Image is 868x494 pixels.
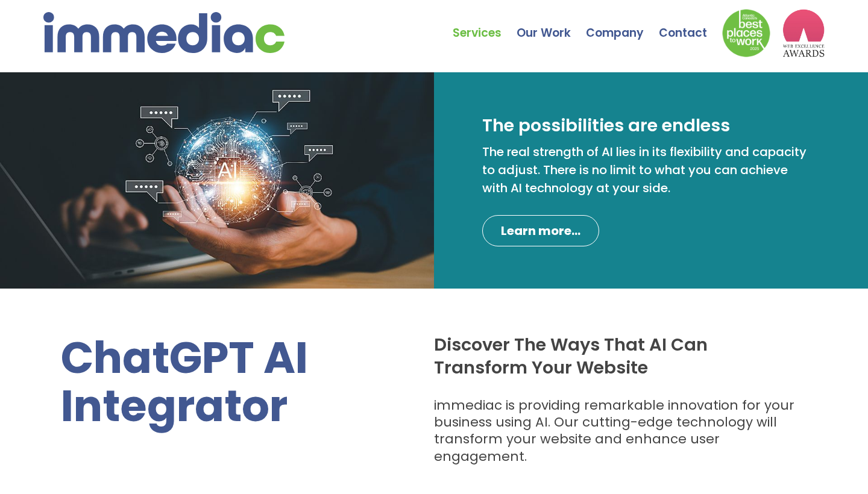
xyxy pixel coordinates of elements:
[482,143,807,196] span: The real strength of AI lies in its flexibility and capacity to adjust. There is no limit to what...
[434,334,798,379] h2: Discover The Ways That AI Can Transform Your Website
[782,9,825,57] img: logo2_wea_nobg.webp
[434,397,798,464] h3: immediac is providing remarkable innovation for your business using AI. Our cutting-edge technolo...
[517,3,586,45] a: Our Work
[482,215,599,246] a: Learn more...
[482,114,730,137] h2: The possibilities are endless
[43,12,285,53] img: immediac
[61,334,398,429] h1: ChatGPT AI Integrator
[586,3,659,45] a: Company
[722,9,770,57] img: Down
[659,3,722,45] a: Contact
[453,3,517,45] a: Services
